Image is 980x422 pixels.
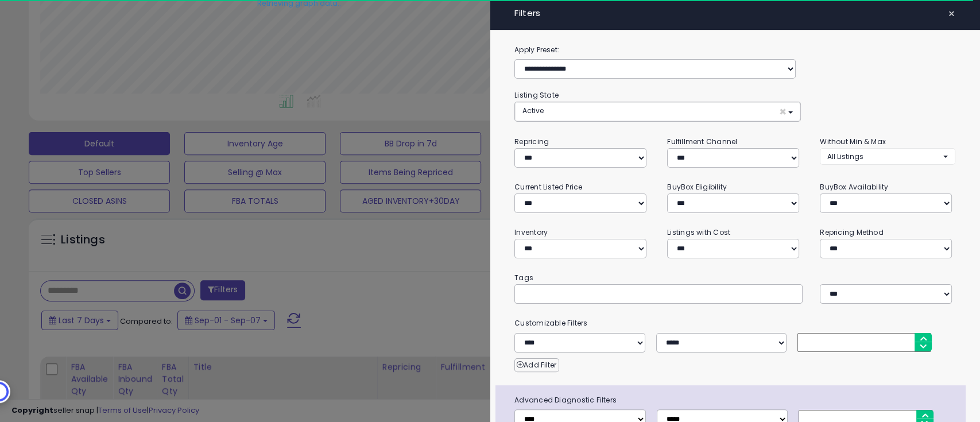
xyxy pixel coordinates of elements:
[514,182,582,192] small: Current Listed Price
[506,317,964,330] small: Customizable Filters
[667,182,727,192] small: BuyBox Eligibility
[514,9,955,18] h4: Filters
[667,137,737,146] small: Fulfillment Channel
[522,106,544,115] span: Active
[514,227,548,237] small: Inventory
[820,182,888,192] small: BuyBox Availability
[514,358,559,372] button: Add Filter
[820,148,955,165] button: All Listings
[948,6,955,22] span: ×
[515,102,800,121] button: Active ×
[820,227,884,237] small: Repricing Method
[506,44,964,56] label: Apply Preset:
[667,227,730,237] small: Listings with Cost
[514,137,549,146] small: Repricing
[778,106,786,118] span: ×
[827,152,863,161] span: All Listings
[506,272,964,284] small: Tags
[820,137,886,146] small: Without Min & Max
[506,394,966,406] span: Advanced Diagnostic Filters
[943,6,960,22] button: ×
